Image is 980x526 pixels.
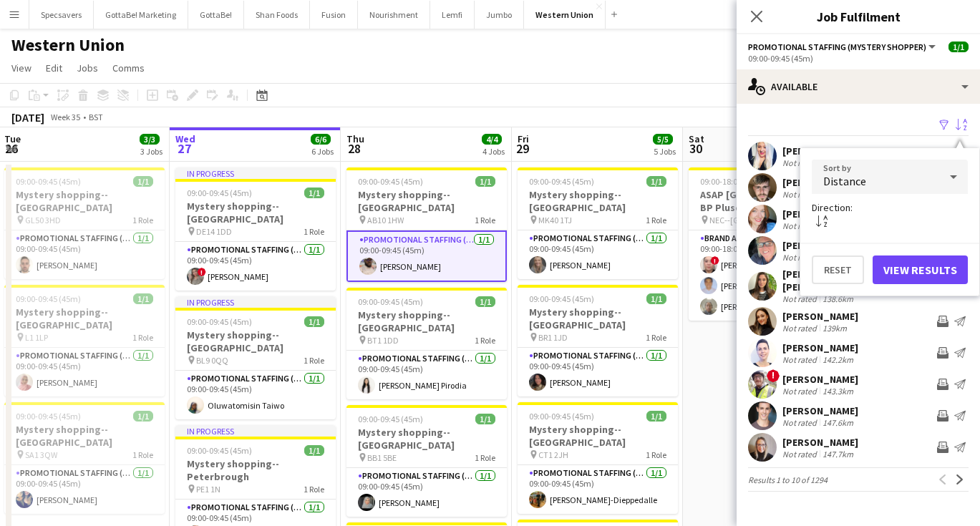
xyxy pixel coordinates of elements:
div: [PERSON_NAME] [782,373,858,386]
span: BL9 0QQ [196,355,228,366]
div: Not rated [782,354,820,365]
button: Reset [812,255,864,284]
span: 09:00-09:45 (45m) [358,296,423,307]
h3: Mystery shopping--[GEOGRAPHIC_DATA] [175,328,336,354]
h1: Western Union [11,34,125,56]
div: In progress [175,425,336,437]
button: GottaBe! Marketing [94,1,188,29]
app-job-card: In progress09:00-09:45 (45m)1/1Mystery shopping--[GEOGRAPHIC_DATA] BL9 0QQ1 RolePromotional Staff... [175,296,336,419]
span: 1 Role [304,355,324,366]
h3: Mystery shopping--[GEOGRAPHIC_DATA] [518,306,678,331]
div: Not rated [782,252,820,263]
div: [PERSON_NAME] [782,239,858,252]
span: 1 Role [475,335,495,346]
div: 09:00-09:45 (45m)1/1Mystery shopping--[GEOGRAPHIC_DATA] MK40 1TJ1 RolePromotional Staffing (Myste... [518,167,678,279]
button: Shan Foods [244,1,310,29]
h3: Mystery shopping--[GEOGRAPHIC_DATA] [518,188,678,214]
span: 09:00-09:45 (45m) [16,176,81,187]
app-job-card: 09:00-09:45 (45m)1/1Mystery shopping--[GEOGRAPHIC_DATA] L1 1LP1 RolePromotional Staffing (Mystery... [4,285,165,396]
button: GottaBe! [188,1,244,29]
span: BT1 1DD [367,335,399,346]
span: 1/1 [949,42,969,52]
span: 1 Role [646,332,666,343]
div: [PERSON_NAME] [782,341,858,354]
span: 1/1 [133,293,153,304]
div: 5 Jobs [654,146,676,157]
div: 09:00-09:45 (45m)1/1Mystery shopping--[GEOGRAPHIC_DATA] BT1 1DD1 RolePromotional Staffing (Myster... [346,288,507,399]
span: 1/1 [646,411,666,422]
div: 09:00-09:45 (45m)1/1Mystery shopping--[GEOGRAPHIC_DATA] GL50 3HD1 RolePromotional Staffing (Myste... [4,167,165,279]
span: 09:00-09:45 (45m) [16,293,81,304]
h3: Mystery shopping--[GEOGRAPHIC_DATA] [346,308,507,334]
span: DE14 1DD [196,226,232,237]
div: Not rated [782,323,820,333]
span: 1 Role [304,226,324,237]
span: 09:00-09:45 (45m) [358,176,423,187]
span: 29 [515,140,529,157]
a: Edit [40,59,68,77]
span: AB10 1HW [367,215,404,225]
h3: Mystery shopping--[GEOGRAPHIC_DATA] [4,188,165,214]
div: 09:00-09:45 (45m)1/1Mystery shopping--[GEOGRAPHIC_DATA] CT1 2JH1 RolePromotional Staffing (Myster... [518,402,678,514]
div: 09:00-18:00 (9h)3/3ASAP [GEOGRAPHIC_DATA] @ BP Pluse--Times TBC NEC--[GEOGRAPHIC_DATA]1 RoleBrand... [689,167,849,321]
a: Comms [107,59,150,77]
button: Jumbo [475,1,524,29]
span: Fri [518,132,529,145]
span: 1 Role [132,332,153,343]
app-job-card: 09:00-09:45 (45m)1/1Mystery shopping--[GEOGRAPHIC_DATA] BB1 5BE1 RolePromotional Staffing (Myster... [346,405,507,517]
span: 1/1 [304,445,324,456]
div: 147.7km [820,449,856,459]
div: 143.3km [820,386,856,396]
div: 09:00-09:45 (45m)1/1Mystery shopping--[GEOGRAPHIC_DATA] BR1 1JD1 RolePromotional Staffing (Myster... [518,285,678,396]
span: 1/1 [646,293,666,304]
span: 1/1 [475,414,495,424]
div: 09:00-09:45 (45m) [748,53,969,64]
span: 1/1 [304,316,324,327]
div: [PERSON_NAME] [782,208,858,220]
a: Jobs [71,59,104,77]
span: 09:00-09:45 (45m) [187,445,252,456]
button: Promotional Staffing (Mystery Shopper) [748,42,938,52]
span: 09:00-09:45 (45m) [529,176,594,187]
app-card-role: Promotional Staffing (Mystery Shopper)1/109:00-09:45 (45m)[PERSON_NAME] [518,230,678,279]
app-job-card: 09:00-09:45 (45m)1/1Mystery shopping--[GEOGRAPHIC_DATA] SA1 3QW1 RolePromotional Staffing (Myster... [4,402,165,514]
span: 09:00-09:45 (45m) [358,414,423,424]
span: 6/6 [311,134,331,145]
div: Not rated [782,189,820,200]
span: ! [711,256,719,265]
span: 1 Role [646,449,666,460]
div: 138.6km [820,293,856,304]
div: [PERSON_NAME] [782,145,858,157]
div: In progress [175,167,336,179]
span: BR1 1JD [538,332,568,343]
span: Comms [112,62,145,74]
span: Distance [823,174,866,188]
button: Specsavers [29,1,94,29]
span: MK40 1TJ [538,215,572,225]
h3: Job Fulfilment [737,7,980,26]
div: 142.2km [820,354,856,365]
button: Lemfi [430,1,475,29]
h3: Mystery shopping--[GEOGRAPHIC_DATA] [175,200,336,225]
div: Not rated [782,220,820,231]
app-card-role: Promotional Staffing (Mystery Shopper)1/109:00-09:45 (45m)[PERSON_NAME] Pirodia [346,351,507,399]
span: Week 35 [47,112,83,122]
span: Jobs [77,62,98,74]
app-card-role: Promotional Staffing (Mystery Shopper)1/109:00-09:45 (45m)[PERSON_NAME] [346,230,507,282]
app-card-role: Promotional Staffing (Mystery Shopper)1/109:00-09:45 (45m)![PERSON_NAME] [175,242,336,291]
span: 09:00-09:45 (45m) [187,187,252,198]
div: Not rated [782,449,820,459]
span: ! [767,369,780,382]
span: 1/1 [133,411,153,422]
span: 1 Role [132,449,153,460]
span: 30 [687,140,704,157]
app-card-role: Brand Ambassador3/309:00-18:00 (9h)![PERSON_NAME][PERSON_NAME][PERSON_NAME] [689,230,849,321]
span: Results 1 to 10 of 1294 [748,474,828,485]
h3: Mystery shopping--[GEOGRAPHIC_DATA] [4,423,165,449]
span: 09:00-09:45 (45m) [187,316,252,327]
span: 27 [173,140,195,157]
h3: ASAP [GEOGRAPHIC_DATA] @ BP Pluse--Times TBC [689,188,849,214]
